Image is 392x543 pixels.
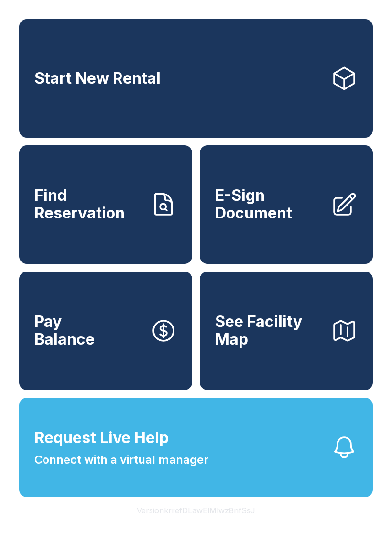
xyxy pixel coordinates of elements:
a: Find Reservation [19,145,192,264]
button: VersionkrrefDLawElMlwz8nfSsJ [129,497,263,524]
a: Start New Rental [19,19,373,138]
span: Connect with a virtual manager [34,451,208,468]
span: E-Sign Document [215,187,323,222]
span: Request Live Help [34,426,169,449]
span: Start New Rental [34,70,161,87]
button: See Facility Map [200,271,373,390]
a: E-Sign Document [200,145,373,264]
span: Find Reservation [34,187,142,222]
button: PayBalance [19,271,192,390]
button: Request Live HelpConnect with a virtual manager [19,398,373,497]
span: See Facility Map [215,313,323,348]
span: Pay Balance [34,313,95,348]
